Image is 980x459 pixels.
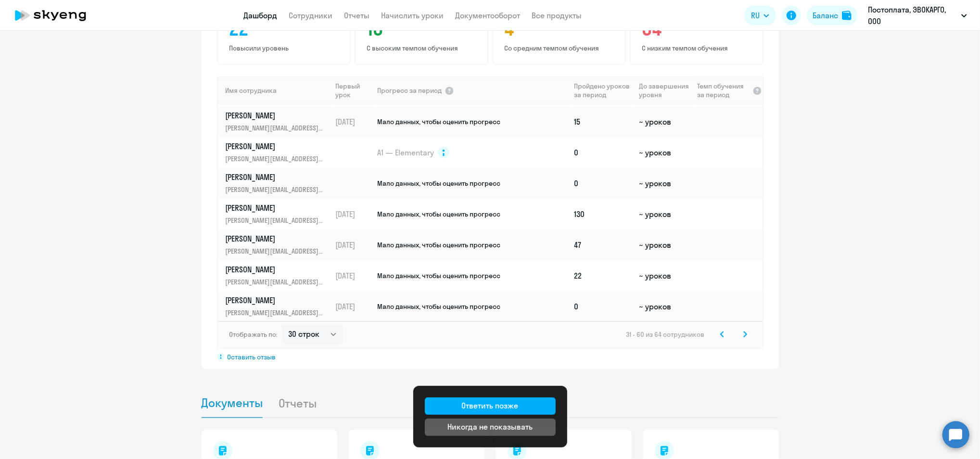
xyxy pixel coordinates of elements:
button: Балансbalance [807,6,857,25]
img: balance [842,11,852,20]
a: Начислить уроки [382,11,444,20]
th: До завершения уровня [635,76,693,104]
p: С низким темпом обучения [642,44,754,52]
th: Первый урок [331,76,376,104]
td: ~ уроков [635,229,693,260]
p: С высоким темпом обучения [367,44,479,52]
button: Ответить позже [425,397,556,415]
a: [PERSON_NAME][PERSON_NAME][EMAIL_ADDRESS][DOMAIN_NAME] [226,233,331,256]
a: [PERSON_NAME][PERSON_NAME][EMAIL_ADDRESS][DOMAIN_NAME] [226,295,331,318]
a: Дашборд [244,11,278,20]
p: Постоплата, ЭВОКАРГО, ООО [868,4,957,27]
h4: 13 [367,17,479,40]
span: Мало данных, чтобы оценить прогресс [377,117,500,126]
span: Мало данных, чтобы оценить прогресс [377,179,500,188]
div: Баланс [813,10,838,21]
button: Постоплата, ЭВОКАРГО, ООО [863,4,972,27]
td: 0 [571,137,635,168]
td: 22 [571,260,635,291]
p: [PERSON_NAME][EMAIL_ADDRESS][DOMAIN_NAME] [226,123,325,133]
a: Документооборот [456,11,521,20]
span: 31 - 60 из 64 сотрудников [626,330,705,339]
p: [PERSON_NAME] [226,110,325,121]
td: ~ уроков [635,106,693,137]
td: ~ уроков [635,260,693,291]
td: ~ уроков [635,199,693,229]
td: ~ уроков [635,137,693,168]
td: [DATE] [331,260,376,291]
span: Прогресс за период [377,86,442,95]
div: Ответить позже [462,400,519,411]
p: [PERSON_NAME] [226,233,325,244]
td: [DATE] [331,106,376,137]
a: [PERSON_NAME][PERSON_NAME][EMAIL_ADDRESS][PERSON_NAME][DOMAIN_NAME] [226,203,331,226]
p: [PERSON_NAME][EMAIL_ADDRESS][DOMAIN_NAME] [226,277,325,287]
td: ~ уроков [635,168,693,199]
p: [PERSON_NAME][EMAIL_ADDRESS][DOMAIN_NAME] [226,246,325,256]
p: [PERSON_NAME][EMAIL_ADDRESS][DOMAIN_NAME] [226,307,325,318]
div: Никогда не показывать [447,421,533,433]
a: Сотрудники [289,11,333,20]
a: Отчеты [344,11,370,20]
span: Темп обучения за период [697,82,749,99]
p: [PERSON_NAME] [226,264,325,275]
span: Документы [202,395,263,410]
p: [PERSON_NAME] [226,295,325,306]
span: RU [751,10,760,21]
td: [DATE] [331,199,376,229]
td: 15 [571,106,635,137]
p: [PERSON_NAME] [226,172,325,182]
span: A1 — Elementary [377,147,434,158]
th: Имя сотрудника [218,76,331,104]
p: [PERSON_NAME][EMAIL_ADDRESS][PERSON_NAME][DOMAIN_NAME] [226,215,325,226]
td: 0 [571,168,635,199]
ul: Tabs [202,388,779,418]
h4: 34 [642,17,754,40]
span: Мало данных, чтобы оценить прогресс [377,241,500,249]
td: 47 [571,229,635,260]
a: [PERSON_NAME][PERSON_NAME][EMAIL_ADDRESS][DOMAIN_NAME] [226,264,331,287]
a: [PERSON_NAME][PERSON_NAME][EMAIL_ADDRESS][DOMAIN_NAME] [226,110,331,133]
p: [PERSON_NAME][EMAIL_ADDRESS][DOMAIN_NAME] [226,184,325,195]
p: [PERSON_NAME] [226,141,325,152]
h4: 4 [505,17,616,40]
td: 0 [571,291,635,322]
p: Со средним темпом обучения [505,44,616,52]
span: Мало данных, чтобы оценить прогресс [377,271,500,280]
p: [PERSON_NAME][EMAIL_ADDRESS][DOMAIN_NAME] [226,153,325,164]
th: Пройдено уроков за период [571,76,635,104]
td: [DATE] [331,229,376,260]
span: Оставить отзыв [228,353,276,361]
span: Мало данных, чтобы оценить прогресс [377,210,500,218]
p: Повысили уровень [229,44,341,52]
a: Все продукты [532,11,582,20]
h4: 22 [229,17,341,40]
p: [PERSON_NAME] [226,203,325,213]
td: 130 [571,199,635,229]
button: RU [744,6,776,25]
span: Отображать по: [229,330,278,339]
td: ~ уроков [635,291,693,322]
a: [PERSON_NAME][PERSON_NAME][EMAIL_ADDRESS][DOMAIN_NAME] [226,172,331,195]
span: Мало данных, чтобы оценить прогресс [377,302,500,311]
a: [PERSON_NAME][PERSON_NAME][EMAIL_ADDRESS][DOMAIN_NAME] [226,141,331,164]
button: Никогда не показывать [425,419,556,436]
td: [DATE] [331,291,376,322]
